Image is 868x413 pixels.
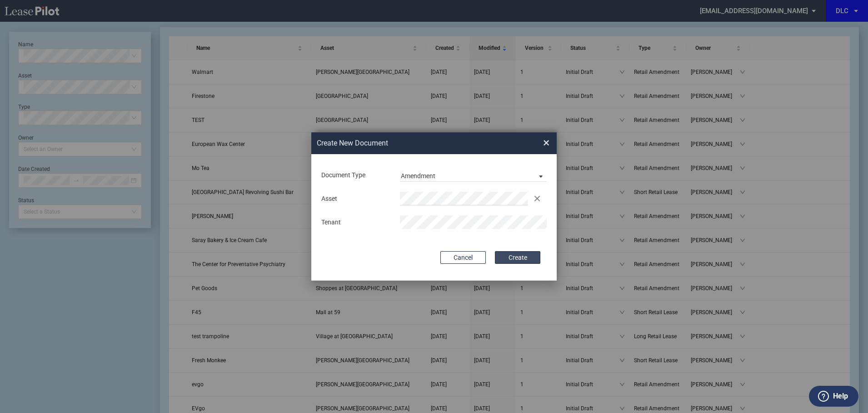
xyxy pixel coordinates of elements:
[316,171,394,180] div: Document Type
[401,172,435,180] div: Amendment
[311,132,557,281] md-dialog: Create New ...
[440,251,486,264] button: Cancel
[317,138,510,148] h2: Create New Document
[495,251,540,264] button: Create
[316,194,394,204] div: Asset
[400,168,547,182] md-select: Document Type: Amendment
[316,218,394,227] div: Tenant
[833,390,848,402] label: Help
[543,136,549,150] span: ×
